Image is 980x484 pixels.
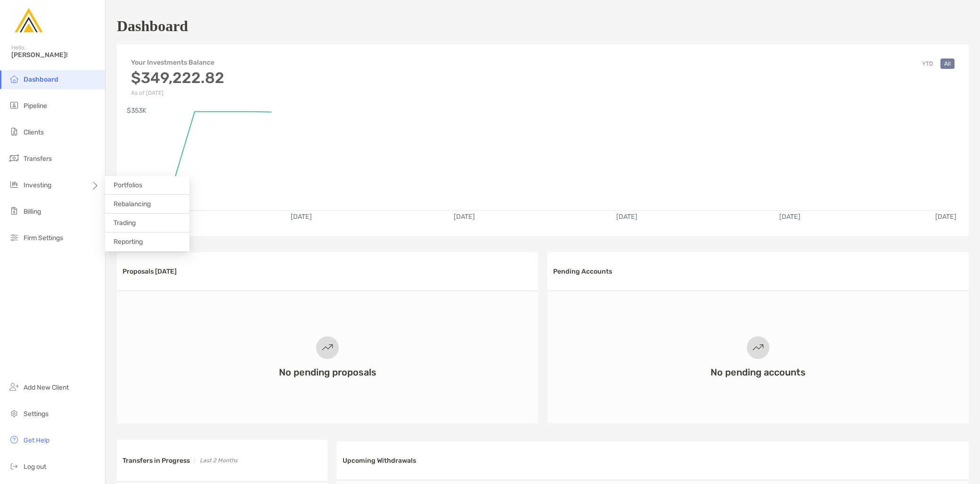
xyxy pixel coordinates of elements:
span: Settings [24,410,49,418]
text: [DATE] [291,213,312,221]
span: Transfers [24,155,52,163]
img: settings icon [8,408,20,419]
span: Log out [24,463,46,471]
img: Zoe Logo [11,4,45,38]
img: add_new_client icon [8,381,20,392]
img: billing icon [8,205,20,217]
text: [DATE] [616,213,637,221]
span: Billing [24,208,41,216]
img: pipeline icon [8,100,20,111]
h3: $349,222.82 [131,69,224,87]
span: Get Help [24,436,49,444]
button: All [940,58,955,69]
text: [DATE] [454,213,475,221]
h4: Your Investments Balance [131,58,224,67]
p: As of [DATE] [131,90,224,96]
text: [DATE] [935,213,956,221]
text: $353K [127,107,147,115]
span: Firm Settings [24,234,63,242]
span: Dashboard [24,75,58,83]
p: Last 2 Months [200,455,237,467]
text: [DATE] [779,213,800,221]
img: logout icon [8,460,20,472]
span: Add New Client [24,384,69,392]
h3: No pending accounts [710,367,806,378]
h3: Upcoming Withdrawals [343,457,416,465]
span: Pipeline [24,102,47,110]
img: get-help icon [8,434,20,445]
h3: Pending Accounts [553,267,612,275]
h3: No pending proposals [279,367,376,378]
button: YTD [918,58,937,69]
span: [PERSON_NAME]! [11,51,99,59]
h1: Dashboard [117,17,188,35]
span: Investing [24,181,51,189]
img: investing icon [8,179,20,190]
text: [DATE] [135,213,156,221]
img: dashboard icon [8,73,20,84]
img: transfers icon [8,152,20,164]
span: Clients [24,128,44,136]
h3: Proposals [DATE] [122,267,177,275]
img: clients icon [8,126,20,137]
img: firm-settings icon [8,232,20,243]
h3: Transfers in Progress [122,457,190,465]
